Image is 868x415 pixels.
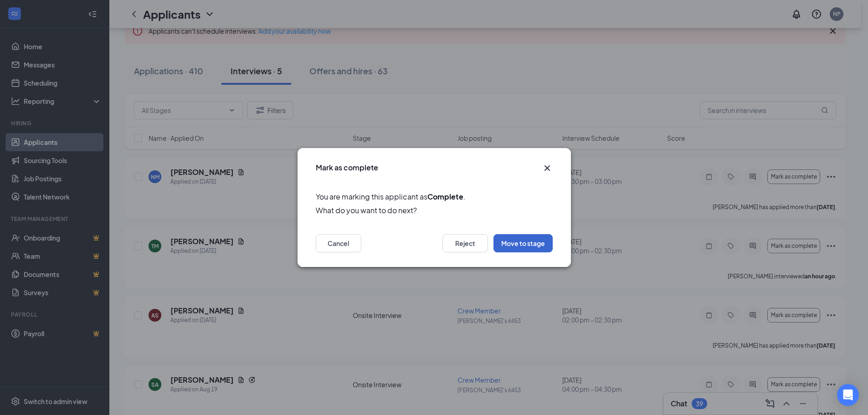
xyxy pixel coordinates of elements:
[427,192,463,201] b: Complete
[442,234,488,252] button: Reject
[316,163,378,173] h3: Mark as complete
[493,234,553,252] button: Move to stage
[837,384,859,406] div: Open Intercom Messenger
[316,205,553,216] span: What do you want to do next?
[542,163,553,174] svg: Cross
[542,163,553,174] button: Close
[316,234,361,252] button: Cancel
[316,191,553,202] span: You are marking this applicant as .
